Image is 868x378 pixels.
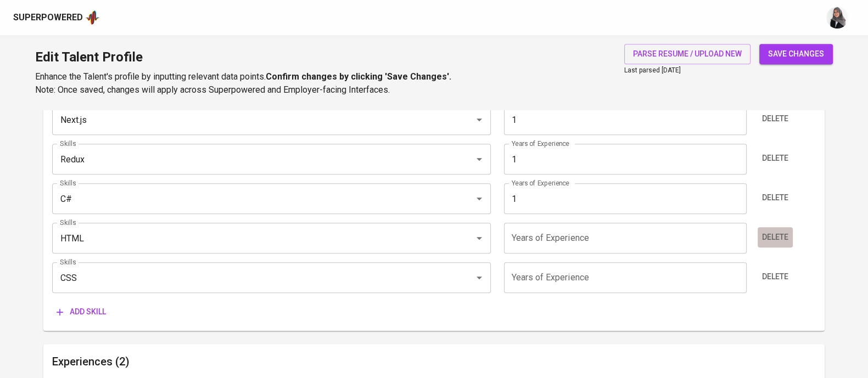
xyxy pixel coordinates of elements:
[762,230,788,244] span: Delete
[762,270,788,284] span: Delete
[758,148,793,168] button: Delete
[472,112,487,127] button: Open
[52,353,816,370] h6: Experiences (2)
[826,7,848,29] img: sinta.windasari@glints.com
[758,188,793,208] button: Delete
[57,305,106,319] span: Add skill
[35,44,451,70] h1: Edit Talent Profile
[624,44,751,64] button: parse resume / upload new
[13,12,83,24] div: Superpowered
[472,230,487,246] button: Open
[758,109,793,129] button: Delete
[759,44,833,64] button: save changes
[758,267,793,287] button: Delete
[35,70,451,97] p: Enhance the Talent's profile by inputting relevant data points. Note: Once saved, changes will ap...
[85,9,100,26] img: app logo
[266,71,451,82] b: Confirm changes by clicking 'Save Changes'.
[472,151,487,167] button: Open
[762,191,788,205] span: Delete
[758,227,793,247] button: Delete
[633,47,742,61] span: parse resume / upload new
[768,47,824,61] span: save changes
[13,9,100,26] a: Superpoweredapp logo
[52,302,110,322] button: Add skill
[472,191,487,206] button: Open
[762,151,788,165] span: Delete
[762,112,788,126] span: Delete
[472,270,487,285] button: Open
[624,66,681,74] span: Last parsed [DATE]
